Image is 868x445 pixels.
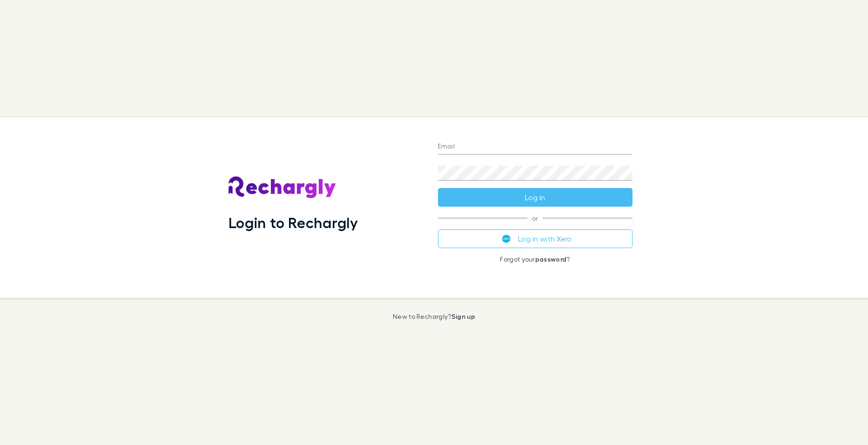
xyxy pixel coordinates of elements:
h1: Login to Rechargly [229,214,358,231]
img: Xero's logo [502,235,511,243]
p: Forgot your ? [438,256,632,263]
span: or [438,218,632,218]
button: Log in [438,188,632,207]
a: password [535,255,567,263]
p: New to Rechargly? [393,313,475,320]
img: Rechargly's Logo [229,176,336,199]
button: Log in with Xero [438,229,632,248]
a: Sign up [451,312,475,320]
